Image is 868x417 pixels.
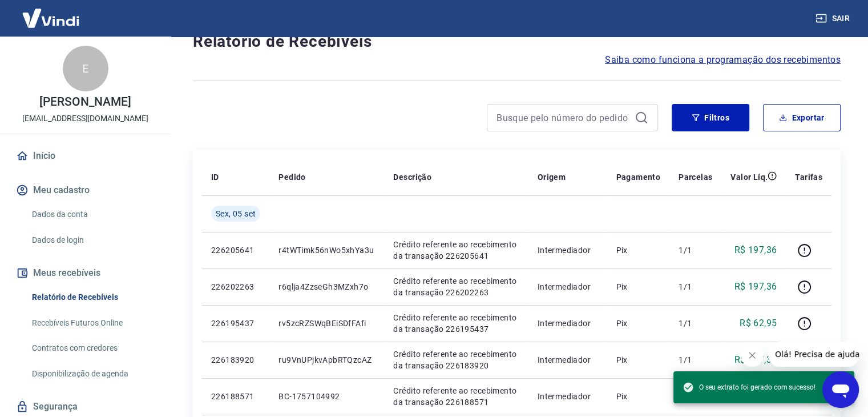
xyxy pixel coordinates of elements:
[27,311,157,335] a: Recebíveis Futuros Online
[216,208,256,219] span: Sex, 05 set
[734,280,777,294] p: R$ 197,36
[14,178,157,203] button: Meu cadastro
[616,391,660,402] p: Pix
[538,391,598,402] p: Intermediador
[211,391,260,402] p: 226188571
[7,8,96,17] span: Olá! Precisa de ajuda?
[741,344,764,367] iframe: Fechar mensagem
[616,318,660,329] p: Pix
[27,286,157,309] a: Relatório de Recebíveis
[616,281,660,292] p: Pix
[679,354,712,366] p: 1/1
[393,348,519,371] p: Crédito referente ao recebimento da transação 226183920
[211,244,260,256] p: 226205641
[211,354,260,366] p: 226183920
[278,318,375,329] p: rv5zcRZSWqBEiSDfFAfi
[538,171,566,183] p: Origem
[679,318,712,329] p: 1/1
[763,104,841,131] button: Exportar
[730,171,768,183] p: Valor Líq.
[740,316,777,330] p: R$ 62,95
[679,171,712,183] p: Parcelas
[822,371,859,408] iframe: Botão para abrir a janela de mensagens
[768,342,859,367] iframe: Mensagem da empresa
[39,96,131,108] p: [PERSON_NAME]
[278,244,375,256] p: r4tWTimk56nWo5xhYa3u
[211,318,260,329] p: 226195437
[393,312,519,335] p: Crédito referente ao recebimento da transação 226195437
[496,109,630,126] input: Busque pelo número do pedido
[14,260,157,286] button: Meus recebíveis
[393,171,431,183] p: Descrição
[278,391,375,402] p: BC-1757104992
[538,244,598,256] p: Intermediador
[393,239,519,262] p: Crédito referente ao recebimento da transação 226205641
[278,171,305,183] p: Pedido
[538,354,598,366] p: Intermediador
[683,382,815,393] span: O seu extrato foi gerado com sucesso!
[278,281,375,292] p: r6qlja4ZzseGh3MZxh7o
[616,171,660,183] p: Pagamento
[795,171,822,183] p: Tarifas
[27,362,157,386] a: Disponibilização de agenda
[27,228,157,252] a: Dados de login
[393,385,519,408] p: Crédito referente ao recebimento da transação 226188571
[734,353,777,367] p: R$ 197,36
[14,143,157,169] a: Início
[679,244,712,256] p: 1/1
[27,203,157,226] a: Dados da conta
[22,113,148,125] p: [EMAIL_ADDRESS][DOMAIN_NAME]
[605,53,841,67] a: Saiba como funciona a programação dos recebimentos
[616,354,660,366] p: Pix
[616,244,660,256] p: Pix
[211,281,260,292] p: 226202263
[679,281,712,292] p: 1/1
[278,354,375,366] p: ru9VnUPjkvApbRTQzcAZ
[63,46,108,91] div: E
[27,336,157,360] a: Contratos com credores
[211,171,219,183] p: ID
[672,104,749,131] button: Filtros
[734,243,777,257] p: R$ 197,36
[538,318,598,329] p: Intermediador
[193,30,841,53] h4: Relatório de Recebíveis
[393,275,519,298] p: Crédito referente ao recebimento da transação 226202263
[538,281,598,292] p: Intermediador
[14,1,88,35] img: Vindi
[813,8,854,29] button: Sair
